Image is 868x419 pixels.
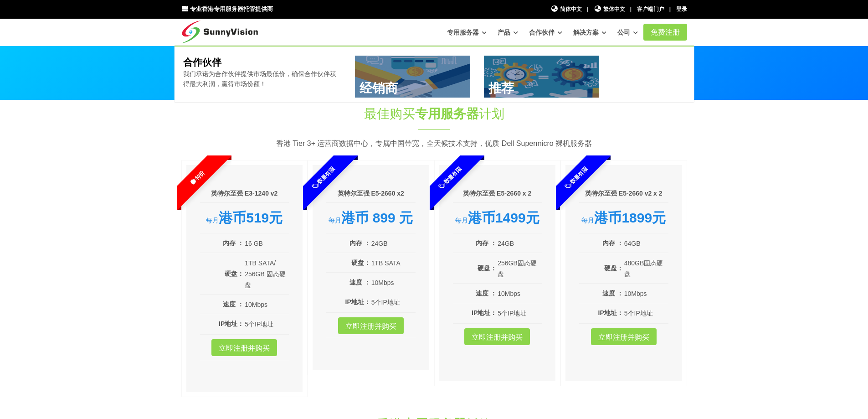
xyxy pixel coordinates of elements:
[468,210,539,225] font: 港币1499元
[219,320,244,327] font: IP地址：
[206,217,219,224] font: 每月
[529,29,555,36] font: 合作伙伴
[371,299,400,306] font: 5个IP地址
[472,333,523,341] font: 立即注册并购买
[476,290,497,297] font: 速度 ：
[637,6,664,12] a: 客户端门户
[349,279,370,286] font: 速度 ：
[371,279,394,286] font: 10Mbps
[351,259,370,266] font: 硬盘：
[624,290,647,297] font: 10Mbps
[551,5,582,14] a: 简体中文
[225,270,244,277] font: 硬盘：
[211,190,277,197] font: 英特尔至强 E3-1240 v2
[371,240,388,247] font: 24GB
[223,239,244,247] font: 内存 ：
[211,339,277,356] a: 立即注册并购买
[624,240,641,247] font: 64GB
[371,259,401,267] font: 1TB SATA
[447,29,479,36] font: 专用服务器
[676,6,687,12] a: 登录
[581,217,594,224] font: 每月
[630,6,632,12] font: |
[341,210,413,225] font: 港币 899 元
[573,24,606,41] a: 解决方案
[594,210,666,225] font: 港币1899元
[624,310,653,317] font: 5个IP地址
[245,301,267,308] font: 10Mbps
[455,217,468,224] font: 每月
[245,270,285,289] font: 256GB 固态硬盘
[617,24,638,41] a: 公司
[651,28,680,36] font: 免费注册
[245,240,263,247] font: 16 GB
[183,57,221,67] font: 合作伙伴
[219,210,282,225] font: 港币519元
[219,344,270,352] font: 立即注册并购买
[190,5,273,12] font: 专业香港专用服务器托管提供商
[598,309,623,316] font: IP地址：
[245,259,276,267] font: 1TB SATA/
[591,328,657,345] a: 立即注册并购买
[498,24,518,41] a: 产品
[498,290,520,297] font: 10Mbps
[175,46,694,102] div: 合作伙伴
[183,70,336,88] font: 我们承诺为合作伙伴提供市场最低价，确保合作伙伴获得最大利润，赢得市场份额！
[223,300,244,308] font: 速度 ：
[476,239,497,247] font: 内存 ：
[338,190,404,197] font: 英特尔至强 E5-2660 x2
[602,290,623,297] font: 速度 ：
[602,239,623,247] font: 内存 ：
[498,240,514,247] font: 24GB
[585,190,663,197] font: 英特尔至强 E5-2660 v2 x 2
[529,24,562,41] a: 合作伙伴
[345,298,370,305] font: IP地址：
[560,6,582,12] font: 简体中文
[338,317,404,334] a: 立即注册并购买
[193,169,205,181] font: 特价
[569,166,589,186] font: 数量有限
[594,5,625,14] a: 繁体中文
[472,309,497,316] font: IP地址：
[603,6,625,12] font: 繁体中文
[464,328,530,345] a: 立即注册并购买
[617,29,630,36] font: 公司
[329,217,341,224] font: 每月
[643,24,687,41] a: 免费注册
[276,140,592,147] font: 香港 Tier 3+ 运营商数据中心，专属中国带宽，全天候技术支持，优质 Dell Supermicro 裸机服务器
[479,107,504,121] font: 计划
[604,264,623,272] font: 硬盘：
[478,264,497,272] font: 硬盘：
[349,239,370,247] font: 内存 ：
[463,190,531,197] font: 英特尔至强 E5-2660 x 2
[498,29,510,36] font: 产品
[624,259,663,278] font: 480GB固态硬盘
[598,333,649,341] font: 立即注册并购买
[669,6,671,12] font: |
[245,321,273,328] font: 5个IP地址
[316,166,336,186] font: 数量有限
[442,166,462,186] font: 数量有限
[573,29,599,36] font: 解决方案
[447,24,487,41] a: 专用服务器
[364,107,415,121] font: 最佳购买
[345,322,396,330] font: 立即注册并购买
[415,107,479,121] font: 专用服务器
[498,310,526,317] font: 5个IP地址
[587,6,588,12] font: |
[498,259,537,278] font: 256GB固态硬盘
